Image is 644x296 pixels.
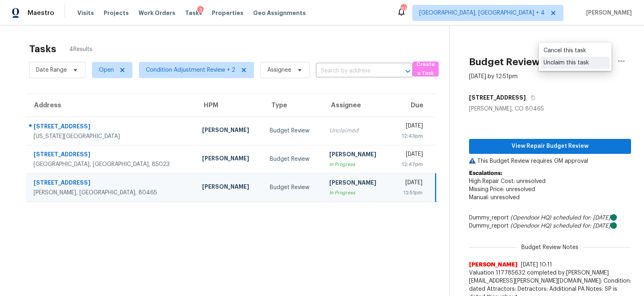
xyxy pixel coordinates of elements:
div: [STREET_ADDRESS] [34,122,189,132]
div: Budget Review [270,183,316,192]
p: This Budget Review requires GM approval [469,157,631,165]
th: HPM [196,94,263,117]
i: scheduled for: [DATE] [553,215,610,221]
div: 3 [197,6,204,14]
input: Search by address [316,65,390,77]
span: Open [99,66,114,74]
span: [GEOGRAPHIC_DATA], [GEOGRAPHIC_DATA] + 4 [419,9,545,17]
i: (Opendoor HQ) [510,223,551,229]
span: Date Range [36,66,67,74]
span: Budget Review Notes [516,243,583,251]
span: Properties [212,9,243,17]
span: Create a Task [417,60,435,79]
div: 12:47pm [397,160,423,168]
div: [PERSON_NAME], CO 80465 [469,105,631,113]
span: Visits [77,9,94,17]
div: [PERSON_NAME] [202,154,257,164]
h2: Budget Review [469,58,540,66]
div: [PERSON_NAME] [202,126,257,136]
span: Maestro [28,9,54,17]
th: Type [263,94,323,117]
div: [STREET_ADDRESS] [34,150,189,160]
div: [DATE] [397,122,423,132]
th: Assignee [323,94,390,117]
div: Unclaimed [329,127,384,135]
div: Cancel this task [544,47,607,55]
div: [PERSON_NAME] [202,183,257,193]
th: Address [26,94,196,117]
div: [STREET_ADDRESS] [34,179,189,189]
div: 12:43pm [397,132,423,140]
span: View Repair Budget Review [476,141,625,151]
span: Geo Assignments [253,9,306,17]
div: Dummy_report [469,214,631,222]
div: Budget Review [270,155,316,163]
div: Budget Review [270,127,316,135]
button: Open [402,66,414,77]
span: 4 Results [69,45,92,53]
div: [GEOGRAPHIC_DATA], [GEOGRAPHIC_DATA], 85023 [34,160,189,168]
h2: Tasks [29,45,56,53]
button: Create a Task [413,62,439,77]
div: Dummy_report [469,222,631,230]
div: [DATE] [397,150,423,160]
span: Manual: unresolved [469,195,520,200]
div: In Progress [329,160,384,168]
span: Assignee [267,66,291,74]
div: [DATE] by 12:51pm [469,72,518,81]
span: Tasks [185,10,202,16]
div: [US_STATE][GEOGRAPHIC_DATA] [34,132,189,141]
div: [PERSON_NAME], [GEOGRAPHIC_DATA], 80465 [34,189,189,197]
span: [PERSON_NAME] [583,9,632,17]
div: Unclaim this task [544,59,607,67]
span: [DATE] 10:11 [521,262,552,268]
button: View Repair Budget Review [469,139,631,154]
th: Due [390,94,436,117]
span: [PERSON_NAME] [469,261,518,269]
b: Escalations: [469,170,502,176]
div: [DATE] [397,179,422,189]
span: Condition Adjustment Review + 2 [146,66,235,74]
i: scheduled for: [DATE] [553,223,610,229]
div: [PERSON_NAME] [329,179,384,189]
span: Work Orders [139,9,175,17]
i: (Opendoor HQ) [510,215,551,221]
div: 81 [401,5,406,13]
span: Projects [104,9,129,17]
div: [PERSON_NAME] [329,150,384,160]
div: In Progress [329,189,384,197]
span: Missing Price: unresolved [469,187,535,192]
h5: [STREET_ADDRESS] [469,94,526,102]
span: High Repair Cost: unresolved [469,179,546,184]
button: Copy Address [526,90,537,105]
div: 12:51pm [397,189,422,197]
